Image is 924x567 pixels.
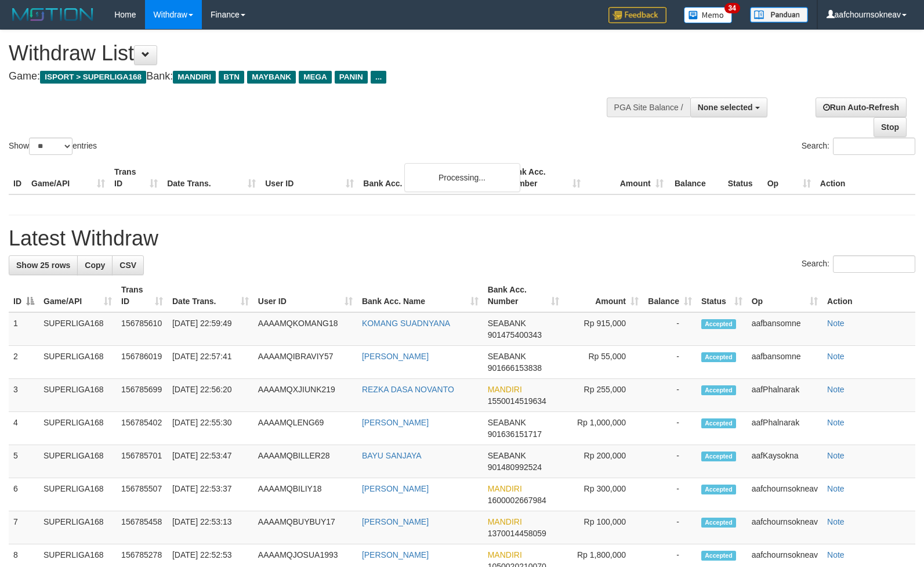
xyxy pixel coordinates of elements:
td: - [643,346,697,379]
span: Copy 1550014519634 to clipboard [488,396,546,406]
span: MANDIRI [488,517,522,526]
span: CSV [119,261,136,270]
th: Date Trans.: activate to sort column ascending [168,279,253,312]
img: Feedback.jpg [608,7,666,23]
span: Copy 901636151717 to clipboard [488,429,542,439]
th: Game/API: activate to sort column ascending [39,279,117,312]
th: Trans ID: activate to sort column ascending [117,279,168,312]
span: Copy 1600002667984 to clipboard [488,496,546,505]
label: Search: [802,255,915,273]
a: [PERSON_NAME] [362,352,429,361]
h1: Latest Withdraw [9,227,915,250]
td: 156785402 [117,412,168,445]
td: Rp 255,000 [564,379,643,412]
td: AAAAMQBILLER28 [253,445,357,478]
span: SEABANK [488,418,526,427]
td: [DATE] 22:53:47 [168,445,253,478]
span: Accepted [701,452,736,461]
th: Bank Acc. Name [358,161,502,194]
div: PGA Site Balance / [607,97,690,117]
span: Show 25 rows [16,261,70,270]
td: - [643,478,697,511]
span: Accepted [701,385,736,395]
input: Search: [833,138,915,155]
a: [PERSON_NAME] [362,484,429,493]
td: Rp 1,000,000 [564,412,643,445]
span: Accepted [701,518,736,528]
td: aafPhalnarak [747,412,822,445]
span: None selected [698,103,753,112]
td: 2 [9,346,39,379]
div: Processing... [404,163,520,192]
span: MANDIRI [488,550,522,559]
span: SEABANK [488,352,526,361]
th: Bank Acc. Name: activate to sort column ascending [357,279,483,312]
th: User ID: activate to sort column ascending [253,279,357,312]
span: Copy 901475400343 to clipboard [488,330,542,340]
td: 1 [9,312,39,346]
span: MANDIRI [488,484,522,493]
label: Search: [802,138,915,155]
td: [DATE] 22:53:13 [168,511,253,544]
h4: Game: Bank: [9,71,604,82]
a: Note [827,418,845,427]
span: MANDIRI [488,385,522,394]
td: 156785701 [117,445,168,478]
th: Amount [585,161,668,194]
a: Run Auto-Refresh [816,97,907,117]
td: 156785507 [117,478,168,511]
th: Op [763,161,816,194]
span: ISPORT > SUPERLIGA168 [40,71,146,84]
td: [DATE] 22:59:49 [168,312,253,346]
th: Bank Acc. Number: activate to sort column ascending [483,279,564,312]
span: Copy 1370014458059 to clipboard [488,529,546,538]
td: aafbansomne [747,346,822,379]
td: 156786019 [117,346,168,379]
td: SUPERLIGA168 [39,445,117,478]
td: 4 [9,412,39,445]
h1: Withdraw List [9,42,604,65]
td: SUPERLIGA168 [39,312,117,346]
td: SUPERLIGA168 [39,478,117,511]
span: MAYBANK [247,71,296,84]
td: AAAAMQXJIUNK219 [253,379,357,412]
td: AAAAMQBUYBUY17 [253,511,357,544]
select: Showentries [29,138,73,155]
td: AAAAMQLENG69 [253,412,357,445]
img: panduan.png [750,7,808,23]
a: Stop [874,117,907,137]
th: Date Trans. [162,161,260,194]
td: - [643,312,697,346]
td: 7 [9,511,39,544]
td: SUPERLIGA168 [39,412,117,445]
td: - [643,511,697,544]
td: Rp 55,000 [564,346,643,379]
td: 6 [9,478,39,511]
a: Copy [77,255,113,275]
span: MEGA [299,71,332,84]
a: CSV [112,255,144,275]
span: Accepted [701,352,736,362]
td: [DATE] 22:53:37 [168,478,253,511]
input: Search: [833,255,915,273]
a: Note [827,517,845,526]
a: Note [827,319,845,328]
th: ID: activate to sort column descending [9,279,39,312]
td: Rp 915,000 [564,312,643,346]
td: SUPERLIGA168 [39,511,117,544]
td: 156785610 [117,312,168,346]
a: Show 25 rows [9,255,78,275]
span: Accepted [701,418,736,428]
span: MANDIRI [173,71,216,84]
th: Op: activate to sort column ascending [747,279,822,312]
span: ... [371,71,386,84]
a: KOMANG SUADNYANA [362,319,450,328]
td: AAAAMQIBRAVIY57 [253,346,357,379]
th: Action [816,161,915,194]
a: REZKA DASA NOVANTO [362,385,454,394]
th: Bank Acc. Number [502,161,585,194]
span: Copy [85,261,105,270]
td: aafbansomne [747,312,822,346]
span: Copy 901666153838 to clipboard [488,363,542,373]
th: Balance: activate to sort column ascending [643,279,697,312]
